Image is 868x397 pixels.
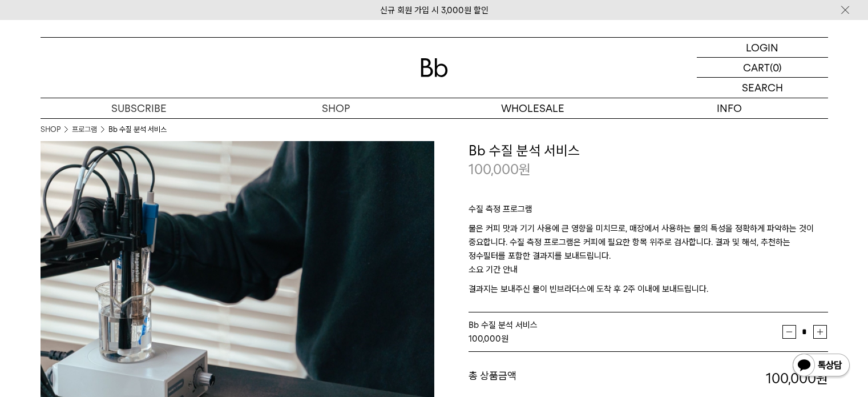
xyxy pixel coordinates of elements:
img: 카카오톡 채널 1:1 채팅 버튼 [792,352,851,380]
p: CART [743,58,770,77]
dt: 총 상품금액 [469,369,648,388]
span: 원 [519,161,531,178]
p: SEARCH [742,78,783,98]
li: Bb 수질 분석 서비스 [108,124,167,135]
b: 원 [816,370,828,387]
a: 프로그램 [72,124,97,135]
strong: 100,000 [766,370,828,387]
img: 로고 [421,58,448,77]
p: 결과지는 보내주신 물이 빈브라더스에 도착 후 2주 이내에 보내드립니다. [469,282,828,296]
h3: Bb 수질 분석 서비스 [469,141,828,161]
p: INFO [631,98,828,118]
p: 100,000 [469,160,531,179]
div: 원 [469,332,782,346]
p: WHOLESALE [434,98,631,118]
p: (0) [770,58,782,77]
p: 수질 측정 프로그램 [469,202,828,222]
p: 소요 기간 안내 [469,263,828,282]
p: LOGIN [746,38,778,57]
a: LOGIN [697,38,828,58]
button: 감소 [782,325,796,339]
strong: 100,000 [469,334,501,344]
span: Bb 수질 분석 서비스 [469,320,538,330]
a: SHOP [41,124,60,135]
a: SUBSCRIBE [41,98,237,118]
a: SHOP [237,98,434,118]
a: CART (0) [697,58,828,78]
p: 물은 커피 맛과 기기 사용에 큰 영향을 미치므로, 매장에서 사용하는 물의 특성을 정확하게 파악하는 것이 중요합니다. 수질 측정 프로그램은 커피에 필요한 항목 위주로 검사합니다... [469,222,828,263]
a: 신규 회원 가입 시 3,000원 할인 [380,5,488,15]
button: 증가 [813,325,827,339]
